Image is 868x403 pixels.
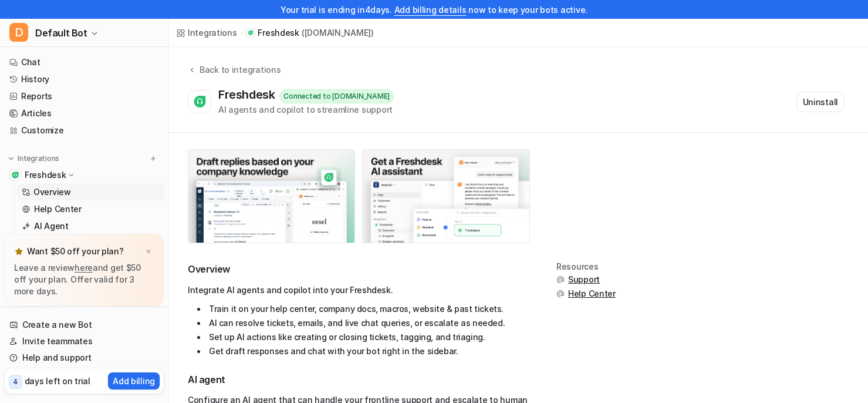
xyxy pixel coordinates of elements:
p: Integrations [18,154,59,163]
button: Add billing [108,372,160,389]
li: Set up AI actions like creating or closing tickets, tagging, and triaging. [197,330,528,344]
li: Get draft responses and chat with your bot right in the sidebar. [197,344,528,358]
a: here [75,263,93,273]
img: x [145,248,152,256]
h3: AI agent [188,372,528,387]
span: D [9,23,28,42]
a: Help Center [17,201,164,217]
div: Integrate AI agents and copilot into your Freshdesk. [188,283,528,358]
div: Connected to [DOMAIN_NAME] [279,89,394,103]
p: days left on trial [25,375,90,387]
a: Overview [17,184,164,200]
li: Train it on your help center, company docs, macros, website & past tickets. [197,302,528,316]
img: menu_add.svg [149,155,157,163]
a: Add billing details [394,5,467,15]
img: Freshdesk [12,172,19,179]
p: AI Agent [34,220,69,232]
a: Reports [5,88,164,105]
span: Help Center [568,288,616,300]
a: Customize [5,122,164,139]
a: AI Agent [17,218,164,234]
a: Chat [5,54,164,70]
li: AI can resolve tickets, emails, and live chat queries, or escalate as needed. [197,316,528,330]
p: Help Center [34,203,82,215]
p: Freshdesk [25,169,66,181]
div: AI agents and copilot to streamline support [218,103,394,116]
div: Integrations [188,26,237,39]
span: / [241,28,243,38]
a: Create a new Bot [5,317,164,333]
button: Integrations [5,153,63,164]
button: Help Center [556,288,616,300]
span: Support [568,274,600,286]
div: Back to integrations [196,63,281,76]
p: Overview [33,186,71,198]
a: Integrations [176,26,237,39]
button: Back to integrations [188,63,281,88]
img: support.svg [556,276,565,284]
p: Leave a review and get $50 off your plan. Offer valid for 3 more days. [14,262,154,297]
a: History [5,71,164,88]
img: star [14,247,23,256]
h2: Overview [188,262,528,276]
img: expand menu [7,155,15,163]
a: Invite teammates [5,333,164,350]
a: Articles [5,105,164,122]
p: Want $50 off your plan? [27,246,124,257]
a: Freshdesk([DOMAIN_NAME]) [246,27,373,39]
p: 4 [13,377,18,387]
p: Add billing [113,375,155,387]
div: Freshdesk [218,88,279,102]
button: Uninstall [796,92,845,112]
button: Support [556,274,616,286]
p: ( [DOMAIN_NAME] ) [302,27,374,39]
span: Default Bot [35,25,87,41]
a: Help and support [5,350,164,366]
div: Resources [556,262,616,271]
p: Freshdesk [258,27,299,39]
img: support.svg [556,290,565,298]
